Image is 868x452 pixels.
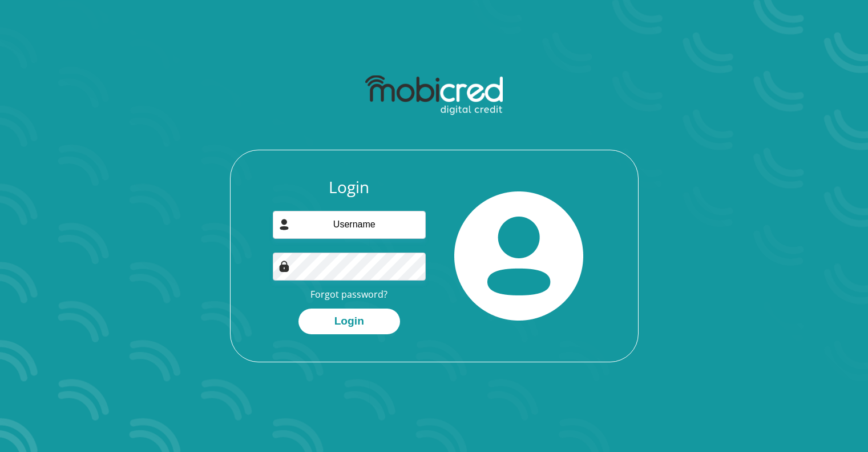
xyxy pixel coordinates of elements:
[310,288,387,301] a: Forgot password?
[365,75,503,115] img: mobicred logo
[273,178,426,197] h3: Login
[273,211,426,239] input: Username
[298,309,400,334] button: Login
[278,261,290,272] img: Image
[278,219,290,230] img: user-icon image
